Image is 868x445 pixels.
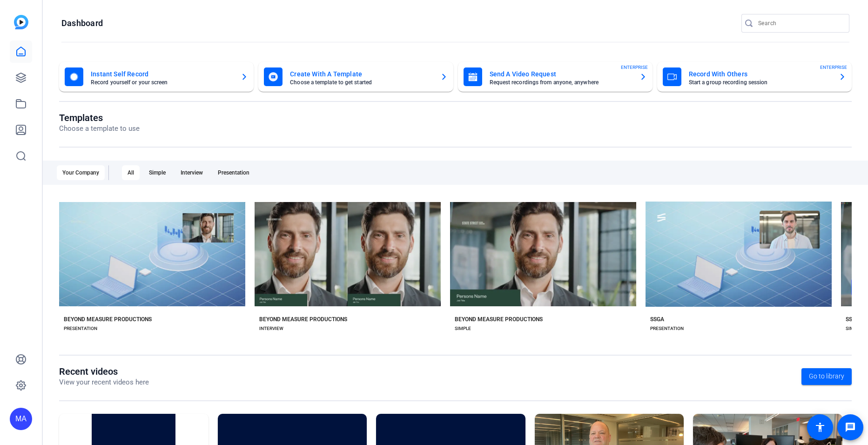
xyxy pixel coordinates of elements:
div: All [122,165,140,180]
div: SIMPLE [846,325,862,332]
div: SSGA [846,316,860,323]
div: Presentation [212,165,255,180]
div: MA [10,408,32,430]
div: PRESENTATION [64,325,97,332]
div: Simple [143,165,171,180]
button: Instant Self RecordRecord yourself or your screen [59,62,254,92]
mat-card-subtitle: Choose a template to get started [290,80,432,85]
p: View your recent videos here [59,377,149,388]
span: ENTERPRISE [820,64,847,71]
span: Go to library [809,371,844,381]
button: Record With OthersStart a group recording sessionENTERPRISE [657,62,852,92]
div: BEYOND MEASURE PRODUCTIONS [259,316,347,323]
div: BEYOND MEASURE PRODUCTIONS [455,316,543,323]
div: BEYOND MEASURE PRODUCTIONS [64,316,152,323]
mat-icon: message [845,422,856,433]
div: SIMPLE [455,325,471,332]
h1: Dashboard [61,18,103,29]
h1: Recent videos [59,366,149,377]
div: Your Company [57,165,105,180]
button: Create With A TemplateChoose a template to get started [258,62,453,92]
mat-card-subtitle: Record yourself or your screen [91,80,233,85]
mat-card-title: Create With A Template [290,68,432,80]
mat-card-title: Instant Self Record [91,68,233,80]
mat-card-subtitle: Start a group recording session [689,80,831,85]
mat-icon: accessibility [814,422,826,433]
div: INTERVIEW [259,325,283,332]
h1: Templates [59,112,140,123]
a: Go to library [801,368,852,385]
img: blue-gradient.svg [14,15,28,29]
input: Search [758,18,842,29]
div: SSGA [650,316,664,323]
p: Choose a template to use [59,123,140,134]
mat-card-subtitle: Request recordings from anyone, anywhere [490,80,632,85]
mat-card-title: Send A Video Request [490,68,632,80]
mat-card-title: Record With Others [689,68,831,80]
div: PRESENTATION [650,325,684,332]
span: ENTERPRISE [621,64,648,71]
button: Send A Video RequestRequest recordings from anyone, anywhereENTERPRISE [458,62,653,92]
div: Interview [175,165,209,180]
